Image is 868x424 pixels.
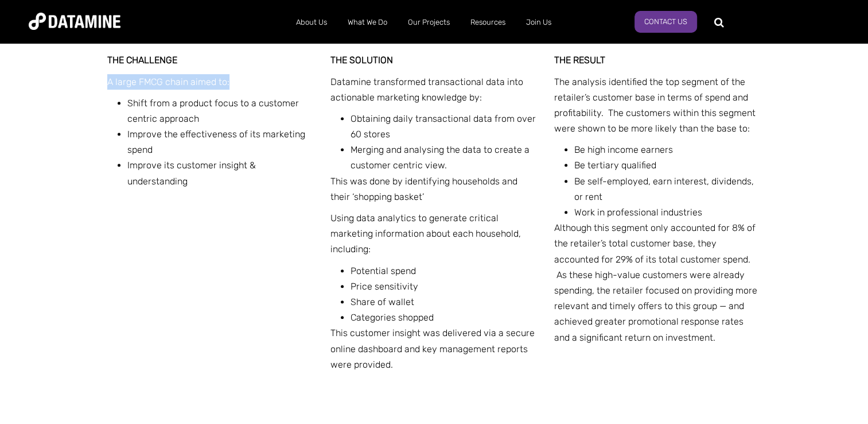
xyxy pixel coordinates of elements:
[351,294,538,310] li: Share of wallet
[127,126,314,157] li: Improve the effectiveness of its marketing spend
[286,7,337,37] a: About Us
[574,157,761,173] li: Be tertiary qualified
[351,310,538,325] li: Categories shopped
[398,7,460,37] a: Our Projects
[330,74,538,105] p: Datamine transformed transactional data into actionable marketing knowledge by:
[574,174,761,205] li: Be self-employed, earn interest, dividends, or rent
[351,111,538,142] li: Obtaining daily transactional data from over 60 stores
[330,174,538,205] p: This was done by identifying households and their ‘shopping basket’
[554,55,605,65] span: THE RESULT
[107,74,314,90] p: A large FMCG chain aimed to:
[574,205,761,220] li: Work in professional industries
[351,279,538,294] li: Price sensitivity
[574,142,761,157] li: Be high income earners
[337,7,398,37] a: What We Do
[330,210,538,257] p: Using data analytics to generate critical marketing information about each household, including:
[554,220,761,345] p: Although this segment only accounted for 8% of the retailer’s total customer base, they accounted...
[330,55,393,65] strong: THE SOLUTION
[554,74,761,137] p: The analysis identified the top segment of the retailer’s customer base in terms of spend and pro...
[29,13,120,30] img: Datamine
[351,142,538,173] li: Merging and analysing the data to create a customer centric view.
[516,7,562,37] a: Join Us
[127,95,314,126] li: Shift from a product focus to a customer centric approach
[127,157,314,188] li: Improve its customer insight & understanding
[330,325,538,372] p: This customer insight was delivered via a secure online dashboard and key management reports were...
[635,11,697,33] a: Contact Us
[460,7,516,37] a: Resources
[351,263,538,279] li: Potential spend
[107,55,177,65] span: THE CHALLENGE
